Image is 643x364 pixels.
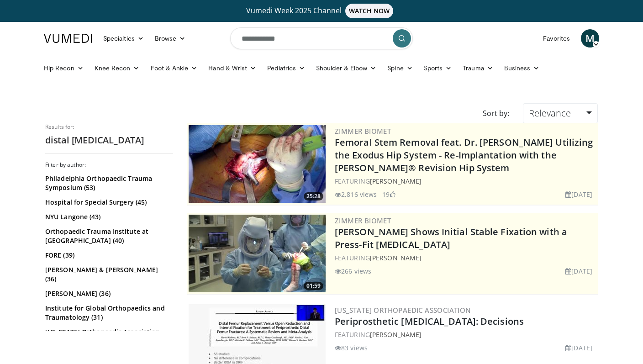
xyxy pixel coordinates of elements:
a: Pediatrics [262,59,311,77]
span: 01:59 [304,282,323,290]
a: Spine [382,59,418,77]
li: [DATE] [565,190,592,199]
a: Orthopaedic Trauma Institute at [GEOGRAPHIC_DATA] (40) [45,227,171,245]
img: 8704042d-15d5-4ce9-b753-6dec72ffdbb1.300x170_q85_crop-smart_upscale.jpg [189,125,326,203]
a: M [581,29,599,47]
a: Trauma [457,59,499,77]
a: Specialties [98,29,149,47]
a: Zimmer Biomet [335,127,391,136]
a: Femoral Stem Removal feat. Dr. [PERSON_NAME] Utilizing the Exodus Hip System - Re-Implantation wi... [335,136,593,174]
a: [US_STATE] Orthopaedic Association (22) [45,327,171,346]
a: Relevance [523,103,598,123]
a: Periprosthetic [MEDICAL_DATA]: Decisions [335,315,524,327]
a: [PERSON_NAME] [370,177,422,185]
a: Hip Recon [38,59,89,77]
li: [DATE] [565,343,592,353]
input: Search topics, interventions [230,27,413,49]
div: Sort by: [476,103,516,123]
p: Results for: [45,123,173,131]
a: FORE (39) [45,251,171,260]
span: Relevance [529,107,571,119]
a: Zimmer Biomet [335,216,391,225]
span: WATCH NOW [345,4,394,18]
li: 19 [382,190,395,199]
a: NYU Langone (43) [45,212,171,222]
div: FEATURING [335,176,596,186]
h3: Filter by author: [45,161,173,169]
a: Hospital for Special Surgery (45) [45,198,171,207]
div: FEATURING [335,253,596,263]
a: Browse [149,29,191,47]
a: Institute for Global Orthopaedics and Traumatology (31) [45,304,171,322]
a: [US_STATE] Orthopaedic Association [335,306,471,315]
img: 6bc46ad6-b634-4876-a934-24d4e08d5fac.300x170_q85_crop-smart_upscale.jpg [189,215,326,292]
a: [PERSON_NAME] & [PERSON_NAME] (36) [45,265,171,284]
a: [PERSON_NAME] (36) [45,289,171,298]
a: Knee Recon [89,59,145,77]
a: Shoulder & Elbow [311,59,382,77]
a: Philadelphia Orthopaedic Trauma Symposium (53) [45,174,171,192]
li: 266 views [335,266,371,276]
img: VuMedi Logo [44,34,92,43]
li: 2,816 views [335,190,377,199]
a: Hand & Wrist [203,59,262,77]
a: 25:28 [189,125,326,203]
li: 83 views [335,343,368,353]
a: [PERSON_NAME] Shows Initial Stable Fixation with a Press-Fit [MEDICAL_DATA] [335,226,567,251]
a: Vumedi Week 2025 ChannelWATCH NOW [45,4,598,18]
a: Favorites [538,29,575,47]
div: FEATURING [335,330,596,339]
a: [PERSON_NAME] [370,253,422,262]
a: Foot & Ankle [145,59,203,77]
a: Business [499,59,545,77]
li: [DATE] [565,266,592,276]
span: 25:28 [304,192,323,200]
h2: distal [MEDICAL_DATA] [45,134,173,146]
a: [PERSON_NAME] [370,330,422,339]
a: 01:59 [189,215,326,292]
a: Sports [418,59,458,77]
